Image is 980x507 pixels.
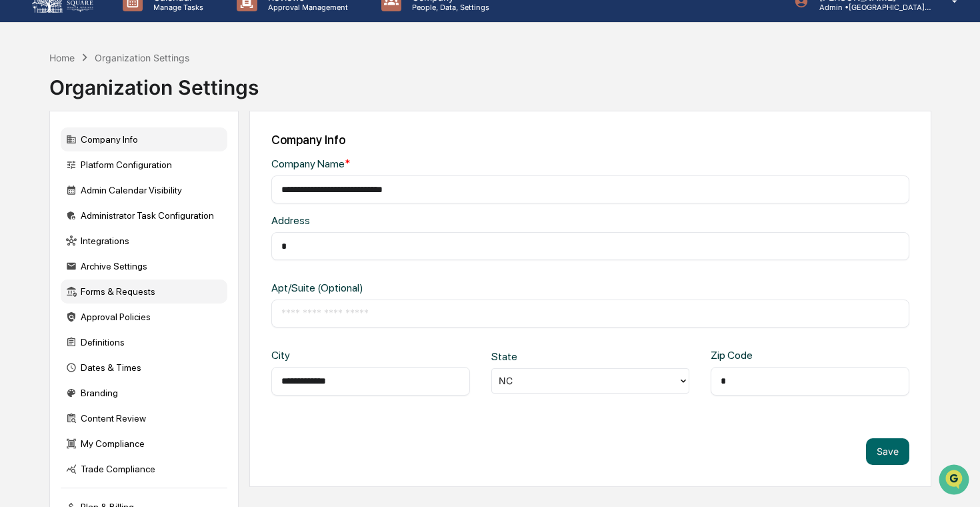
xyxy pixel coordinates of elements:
div: Past conversations [13,148,89,159]
a: 🗄️Attestations [91,268,171,292]
div: 🗄️ [97,274,107,285]
div: Home [49,52,75,63]
div: State [491,350,581,363]
div: Archive Settings [61,254,227,278]
img: Cece Ferraez [13,205,35,226]
span: Attestations [110,273,165,286]
span: [PERSON_NAME] [41,217,108,228]
div: We're available if you need us! [60,115,183,126]
img: 4531339965365_218c74b014194aa58b9b_72.jpg [28,102,52,126]
span: Preclearance [27,273,86,286]
div: Trade Compliance [61,457,227,481]
iframe: Open customer support [937,463,973,499]
div: Dates & Times [61,356,227,380]
p: Manage Tasks [143,3,210,12]
div: Content Review [61,406,227,430]
div: 🖐️ [13,274,24,285]
div: Branding [61,381,227,405]
div: Admin Calendar Visibility [61,178,227,202]
p: How can we help? [13,28,243,49]
span: [PERSON_NAME] [41,181,108,192]
button: See all [207,145,243,161]
div: Apt/Suite (Optional) [271,282,559,294]
span: • [111,217,115,228]
p: People, Data, Settings [401,3,496,12]
div: Forms & Requests [61,280,227,304]
div: Organization Settings [95,52,189,63]
div: Integrations [61,229,227,253]
div: Company Name [271,157,559,170]
span: • [111,181,115,192]
div: Start new chat [60,102,219,115]
div: Zip Code [711,349,800,362]
div: City [271,349,361,362]
div: Company Info [271,133,909,147]
img: Cece Ferraez [13,169,35,190]
a: Powered byPylon [94,330,161,341]
span: Data Lookup [27,298,84,312]
span: Pylon [133,331,161,341]
img: 1746055101610-c473b297-6a78-478c-a979-82029cc54cd1 [13,102,37,126]
div: Address [271,214,559,227]
button: Start new chat [227,106,243,122]
p: Approval Management [257,3,355,12]
span: [DATE] [118,181,145,192]
a: 🖐️Preclearance [8,268,91,292]
div: Definitions [61,330,227,354]
div: Company Info [61,127,227,151]
button: Save [866,438,909,465]
div: Administrator Task Configuration [61,203,227,227]
p: Admin • [GEOGRAPHIC_DATA] Wealth Advisors [809,3,933,12]
div: Approval Policies [61,305,227,329]
div: Platform Configuration [61,153,227,177]
div: My Compliance [61,432,227,456]
div: 🔎 [13,300,24,310]
a: 🔎Data Lookup [8,293,89,317]
span: [DATE] [118,217,145,228]
div: Organization Settings [49,65,259,99]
